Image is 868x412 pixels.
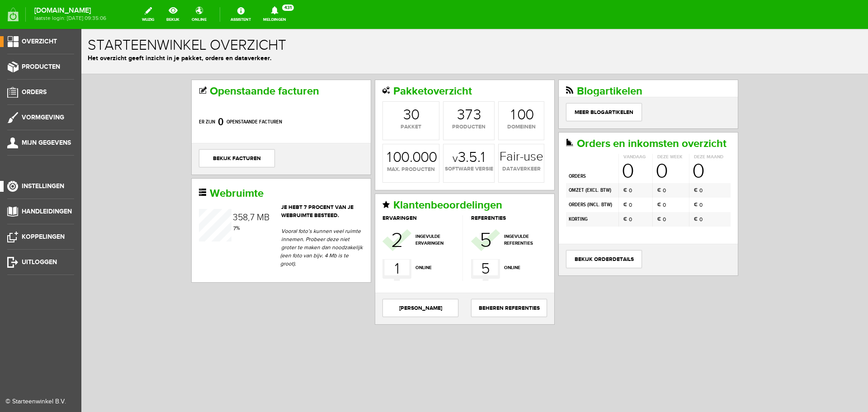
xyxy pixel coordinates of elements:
strong: 0 [137,87,142,99]
span: ingevulde ervaringen [334,204,376,218]
p: Het overzicht geeft inzicht in je pakket, orders en dataverkeer. [6,24,780,34]
a: bekijk facturen [118,120,193,138]
a: [PERSON_NAME] [301,270,377,288]
a: online [186,5,212,24]
span: 0 [574,132,586,153]
header: Je hebt 7 procent van je webruimte besteed. [118,175,282,191]
strong: Fair-use [418,122,462,134]
h2: Blogartikelen [485,57,649,68]
span: 0 [581,186,585,194]
td: korting [485,183,537,198]
a: bekijk [161,5,185,24]
span: MB [175,183,188,194]
th: Vandaag [537,125,571,132]
h2: Orders en inkomsten overzicht [485,109,649,121]
p: Vooral foto’s kunnen veel ruimte innemen. Probeer deze niet groter te maken dan noodzakelijk (een... [199,198,282,239]
span: , [166,184,168,194]
div: 0 [330,79,338,94]
span: Koppelingen [22,233,65,241]
span: 0 [547,186,551,194]
h3: referenties [390,186,465,192]
a: Beheren Referenties [390,270,466,288]
h3: ervaringen [301,186,381,192]
div: 3 [392,79,400,94]
span: domeinen [417,94,462,102]
div: 0 [320,122,328,136]
span: producten [362,94,413,102]
span: max. producten [302,137,358,145]
p: Er zijn openstaande facturen [118,85,282,101]
div: 8 [161,184,166,193]
span: online [334,236,376,242]
div: 7 [384,79,391,94]
b: incl. BTW [507,172,529,179]
td: orders ( ) [485,169,537,183]
span: Orders [22,88,47,96]
a: wijzig [137,5,160,24]
div: 0 [444,79,453,94]
span: Uitloggen [22,258,57,266]
span: 0 [581,172,585,180]
td: orders [485,132,537,154]
span: dataverkeer [417,136,462,144]
span: Producten [22,63,60,71]
div: 5 [398,201,410,223]
h2: Pakketoverzicht [301,57,466,68]
h2: Openstaande facturen [118,57,282,68]
span: Mijn gegevens [22,139,71,147]
h2: Webruimte [118,159,282,170]
span: . [328,120,331,137]
div: 0 [311,122,320,136]
div: 5 [156,184,162,193]
span: laatste login: [DATE] 09:35:06 [34,16,106,21]
div: 3 [151,184,156,193]
div: © Starteenwinkel B.V. [5,397,69,407]
span: software versie [362,136,413,144]
div: 2 [310,201,322,223]
th: Deze week [571,125,608,132]
span: 0 [581,157,585,166]
div: 1 [429,79,434,94]
div: 7 [169,184,173,193]
span: pakket [302,94,358,102]
div: 0 [331,122,340,136]
div: 5 [400,231,409,250]
span: 431 [282,5,294,11]
span: ingevulde referenties [423,204,464,218]
div: 0 [436,79,444,94]
a: Meldingen431 [258,5,292,24]
h1: Starteenwinkel overzicht [6,9,780,24]
b: excl. BTW [505,158,528,165]
div: 1 [313,231,318,250]
div: 0 [347,122,356,136]
div: 7 [152,195,155,204]
span: 0 [618,157,621,166]
td: omzet ( ) [485,154,537,169]
span: Overzicht [22,38,57,45]
span: 0 [611,132,623,153]
span: 0 [618,172,621,180]
span: online [423,236,464,242]
span: 0 [547,172,551,180]
div: 1 [306,122,310,136]
a: Assistent [225,5,256,24]
span: v [371,123,377,136]
span: Instellingen [22,182,64,190]
span: Handleidingen [22,208,72,215]
div: 3 [376,79,383,94]
strong: [DOMAIN_NAME] [34,8,106,13]
span: % [151,196,159,202]
strong: 3.5.1 [371,122,404,136]
a: bekijk orderdetails [485,221,561,239]
th: Deze maand [608,125,649,132]
div: 3 [322,79,330,94]
span: 0 [547,157,551,166]
span: 0 [618,186,621,194]
a: Meer blogartikelen [485,74,561,92]
span: Vormgeving [22,114,64,121]
div: 0 [339,122,348,136]
span: 0 [540,132,552,153]
h2: Klantenbeoordelingen [301,170,466,182]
